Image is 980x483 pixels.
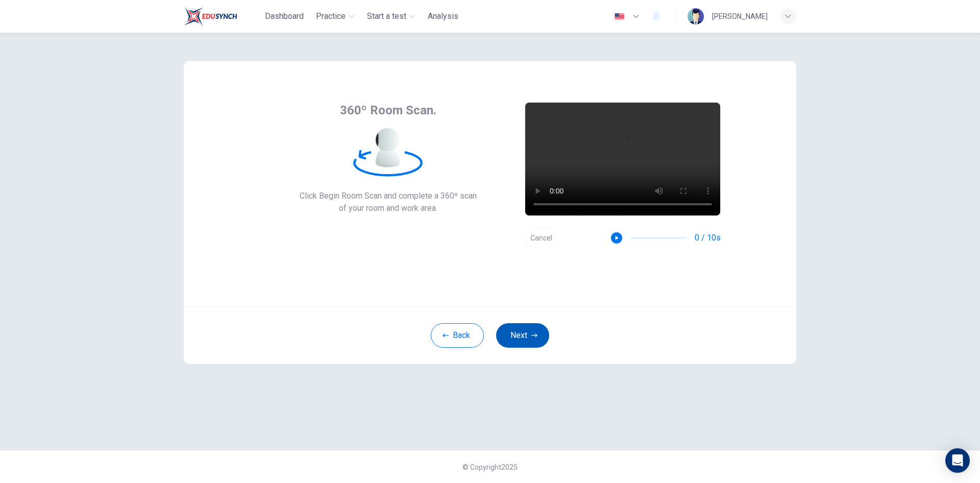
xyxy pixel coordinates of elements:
a: Train Test logo [184,6,261,27]
div: Open Intercom Messenger [945,448,970,473]
span: Practice [316,10,346,22]
div: [PERSON_NAME] [712,10,768,22]
img: Profile picture [688,8,704,25]
span: © Copyright 2025 [462,463,518,471]
button: Dashboard [261,7,308,26]
img: en [613,13,626,20]
button: Analysis [424,7,462,26]
button: Practice [312,7,359,26]
span: 360º Room Scan. [340,102,436,118]
span: Click Begin Room Scan and complete a 360º scan [300,190,477,202]
span: of your room and work area. [300,202,477,214]
span: 0 / 10s [695,232,721,244]
img: Train Test logo [184,6,237,27]
button: Start a test [363,7,420,26]
button: Next [496,323,549,348]
span: Dashboard [265,10,304,22]
span: Start a test [367,10,406,22]
span: Analysis [428,10,458,22]
button: Cancel [525,228,557,248]
button: Back [431,323,484,348]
